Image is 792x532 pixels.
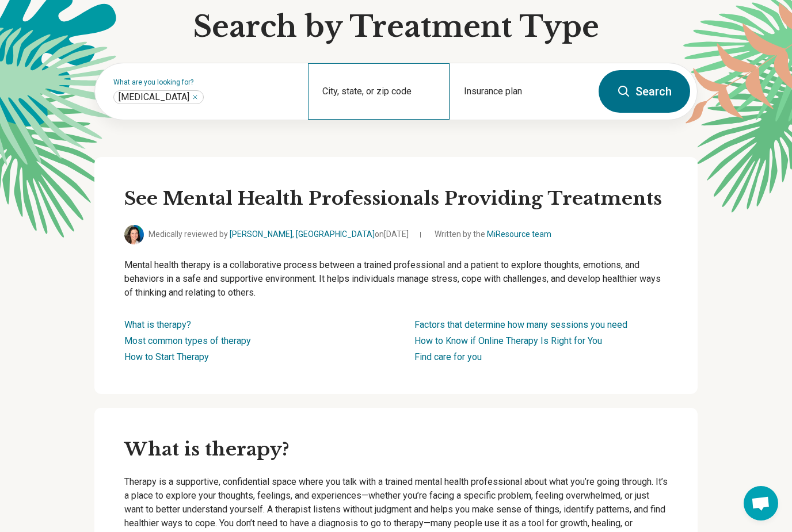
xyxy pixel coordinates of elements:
a: Factors that determine how many sessions you need [414,319,627,330]
a: Open chat [744,486,778,520]
h1: Search by Treatment Type [94,10,698,44]
button: Medication Management [192,94,199,101]
a: Most common types of therapy [124,335,251,346]
a: MiResource team [487,229,551,239]
a: [PERSON_NAME], [GEOGRAPHIC_DATA] [230,229,375,239]
h3: What is therapy? [124,438,668,462]
button: Search [599,70,690,113]
a: How to Start Therapy [124,351,209,362]
p: Mental health therapy is a collaborative process between a trained professional and a patient to ... [124,258,668,300]
a: What is therapy? [124,319,191,330]
div: Medication Management [113,90,204,104]
span: Written by the [435,228,551,240]
span: on [DATE] [375,229,409,239]
span: Medically reviewed by [148,228,409,240]
a: Find care for you [414,351,482,362]
label: What are you looking for? [113,79,294,86]
h2: See Mental Health Professionals Providing Treatments [124,187,668,211]
a: How to Know if Online Therapy Is Right for You [414,335,602,346]
span: [MEDICAL_DATA] [119,91,189,103]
